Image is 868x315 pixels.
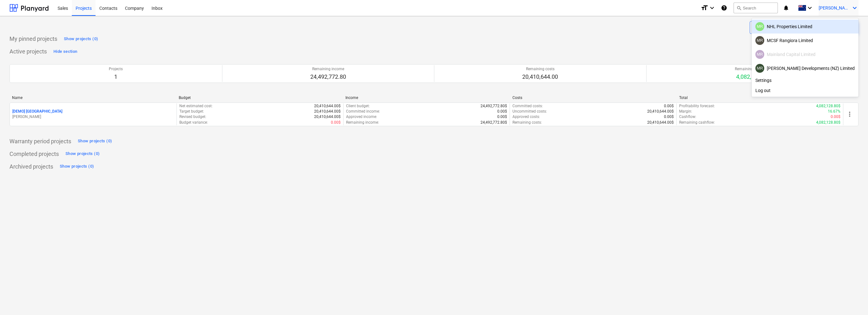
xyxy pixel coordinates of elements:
[757,66,763,71] span: MR
[755,22,855,31] div: NHL Properties Limited
[755,50,764,59] div: Mike Rasmussen
[757,24,763,29] span: MR
[757,38,763,43] span: MR
[755,22,764,31] div: Mike Rasmussen
[752,75,859,85] div: Settings
[755,64,764,73] div: Mike Rasmussen
[752,85,859,96] div: Log out
[755,36,764,45] div: Mike Rasmussen
[755,64,855,73] div: [PERSON_NAME] Developments (NZ) Limited
[755,50,855,59] div: Mainland Capital Limited
[757,52,763,57] span: MR
[755,36,855,45] div: MCSF Rangiora Limited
